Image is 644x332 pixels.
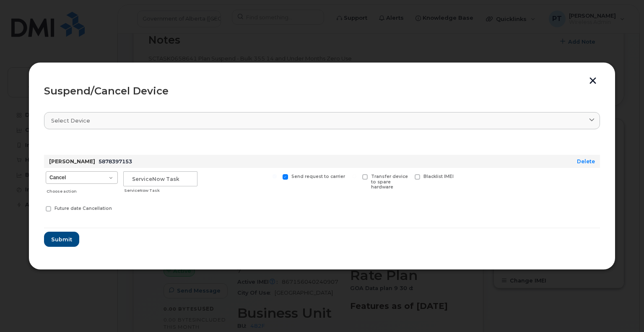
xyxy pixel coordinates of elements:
div: Choose action [47,185,118,195]
a: Delete [577,158,595,165]
span: Blacklist IMEI [423,174,454,179]
input: ServiceNow Task [123,171,197,186]
span: Transfer device to spare hardware [371,174,408,190]
span: 5878397153 [99,158,132,165]
span: Send request to carrier [291,174,345,179]
div: Suspend/Cancel Device [44,86,600,96]
input: Send request to carrier [273,174,277,178]
input: Transfer device to spare hardware [352,174,356,178]
input: Blacklist IMEI [405,174,409,178]
div: ServiceNow Task [124,187,197,194]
